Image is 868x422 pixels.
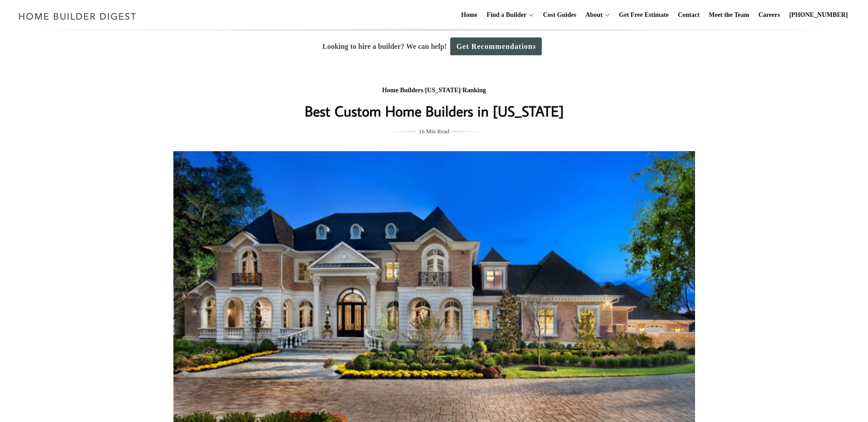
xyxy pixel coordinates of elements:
span: 16 Min Read [419,127,449,137]
a: Find a Builder [483,0,527,30]
a: [PHONE_NUMBER] [786,0,852,30]
a: Contact [674,0,703,30]
a: Get Free Estimate [615,0,673,30]
a: Ranking [463,87,486,94]
a: [US_STATE] [425,87,461,94]
a: About [582,0,602,30]
a: Meet the Team [705,0,753,30]
a: Home Builders [382,87,423,94]
div: / / [252,85,617,96]
img: Home Builder Digest [15,7,140,25]
a: Get Recommendations [450,37,542,55]
a: Careers [755,0,784,30]
a: Cost Guides [539,0,580,30]
h1: Best Custom Home Builders in [US_STATE] [252,100,617,122]
a: Home [458,0,481,30]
